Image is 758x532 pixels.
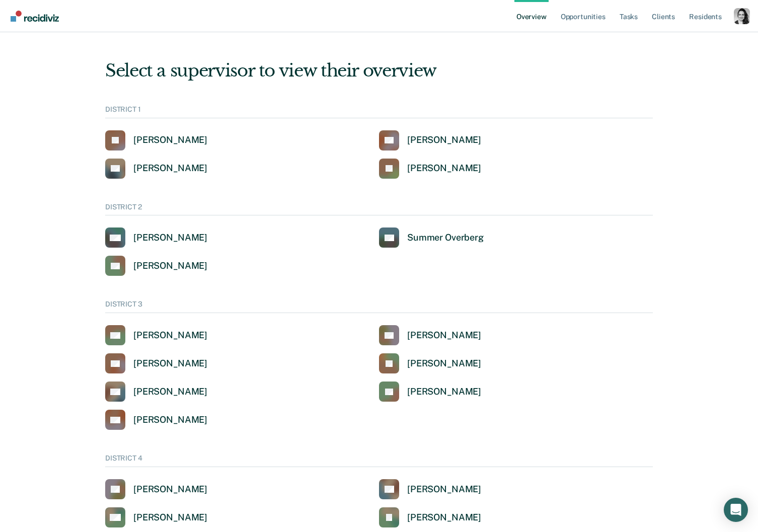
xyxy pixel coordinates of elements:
div: [PERSON_NAME] [133,386,207,398]
div: [PERSON_NAME] [133,358,207,369]
div: Summer Overberg [407,232,484,244]
div: [PERSON_NAME] [407,484,481,495]
a: [PERSON_NAME] [105,159,207,179]
div: [PERSON_NAME] [407,358,481,369]
a: [PERSON_NAME] [379,382,481,402]
a: [PERSON_NAME] [105,353,207,373]
div: [PERSON_NAME] [407,163,481,174]
button: Profile dropdown button [734,8,750,24]
div: [PERSON_NAME] [133,330,207,341]
div: [PERSON_NAME] [133,134,207,146]
div: [PERSON_NAME] [133,163,207,174]
a: [PERSON_NAME] [105,325,207,345]
div: DISTRICT 4 [105,454,653,467]
a: [PERSON_NAME] [105,227,207,248]
a: [PERSON_NAME] [379,159,481,179]
div: [PERSON_NAME] [407,512,481,523]
div: [PERSON_NAME] [133,512,207,523]
a: [PERSON_NAME] [105,130,207,150]
a: [PERSON_NAME] [379,479,481,499]
div: Open Intercom Messenger [724,498,748,522]
a: [PERSON_NAME] [105,382,207,402]
div: Select a supervisor to view their overview [105,60,653,81]
a: [PERSON_NAME] [379,353,481,373]
a: [PERSON_NAME] [105,507,207,527]
div: DISTRICT 1 [105,105,653,118]
a: [PERSON_NAME] [379,130,481,150]
a: [PERSON_NAME] [379,325,481,345]
div: [PERSON_NAME] [133,414,207,426]
a: Summer Overberg [379,227,484,248]
a: [PERSON_NAME] [379,507,481,527]
div: [PERSON_NAME] [133,232,207,244]
a: [PERSON_NAME] [105,479,207,499]
a: [PERSON_NAME] [105,410,207,430]
div: [PERSON_NAME] [133,484,207,495]
img: Recidiviz [11,11,59,22]
div: [PERSON_NAME] [133,260,207,272]
div: DISTRICT 2 [105,203,653,216]
div: [PERSON_NAME] [407,134,481,146]
div: DISTRICT 3 [105,300,653,313]
div: [PERSON_NAME] [407,386,481,398]
a: [PERSON_NAME] [105,256,207,276]
div: [PERSON_NAME] [407,330,481,341]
